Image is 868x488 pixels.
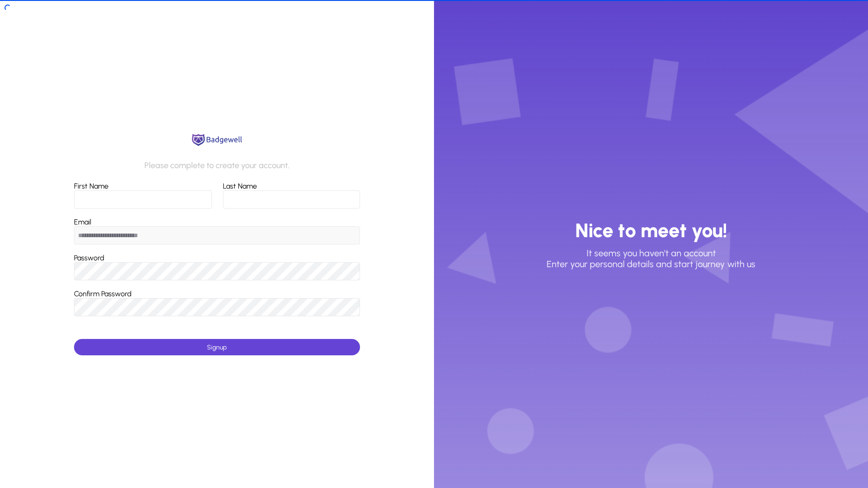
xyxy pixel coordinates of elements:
[547,259,755,269] p: Enter your personal details and start journey with us
[74,218,91,226] label: Email
[74,182,108,190] label: First Name
[207,344,227,351] span: Signup
[74,339,360,355] button: Signup
[587,248,716,259] p: It seems you haven't an account
[190,133,244,147] img: logo.png
[74,289,132,298] label: Confirm Password
[74,254,104,262] label: Password
[223,182,257,190] label: Last Name
[144,159,289,172] p: Please complete to create your account.
[575,219,727,243] h3: Nice to meet you!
